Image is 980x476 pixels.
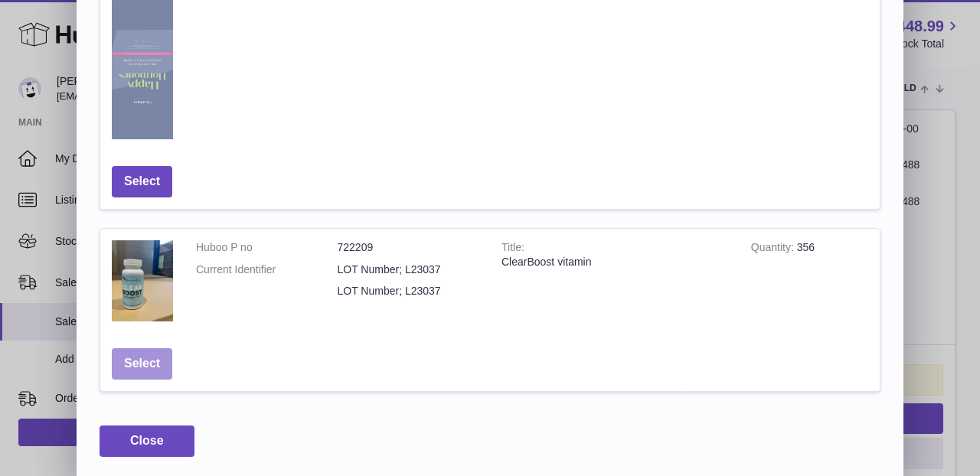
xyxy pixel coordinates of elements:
[100,425,194,457] button: Close
[130,434,164,447] span: Close
[112,240,173,322] img: ClearBoost vitamin
[338,284,479,298] dd: LOT Number; L23037
[196,262,338,277] dt: Current Identifier
[338,240,479,255] dd: 722209
[501,255,728,269] div: ClearBoost vitamin
[501,241,524,257] strong: Title
[112,348,172,380] button: Select
[751,241,797,257] strong: Quantity
[196,240,338,255] dt: Huboo P no
[112,166,172,197] button: Select
[740,229,880,337] td: 356
[338,262,479,277] dd: LOT Number; L23037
